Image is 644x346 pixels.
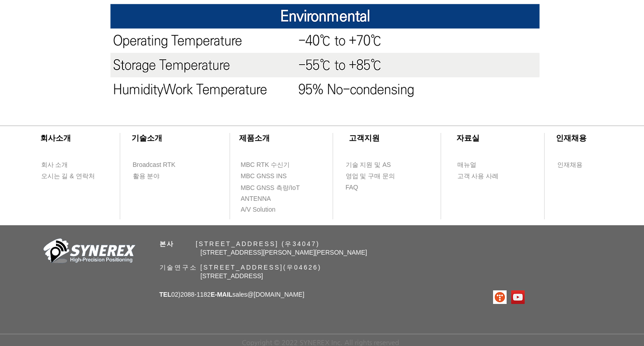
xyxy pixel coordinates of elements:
[349,134,380,142] span: ​고객지원
[247,291,304,298] a: @[DOMAIN_NAME]
[41,172,95,181] span: 오시는 길 & 연락처
[41,171,102,182] a: 오시는 길 & 연락처
[201,249,367,256] span: [STREET_ADDRESS][PERSON_NAME][PERSON_NAME]
[38,237,138,267] img: 회사_로고-removebg-preview.png
[41,161,68,170] span: 회사 소개
[240,159,308,171] a: MBC RTK 수신기
[457,172,499,181] span: 고객 사용 사례
[132,171,184,182] a: 활용 분야
[345,159,413,171] a: 기술 지원 및 AS
[240,193,292,204] a: ANTENNA
[160,264,322,271] span: 기술연구소 [STREET_ADDRESS](우04626)
[241,161,290,170] span: MBC RTK 수신기
[132,159,184,171] a: Broadcast RTK
[240,204,292,215] a: A/V Solution
[242,338,399,346] span: Copyright © 2022 SYNEREX Inc. All rights reserved
[160,240,320,247] span: ​ [STREET_ADDRESS] (우34047)
[457,171,509,182] a: 고객 사용 사례
[345,182,397,193] a: FAQ
[133,172,160,181] span: 활용 분야
[540,307,644,346] iframe: Wix Chat
[240,182,320,194] a: MBC GNSS 측량/IoT
[160,291,305,298] span: 02)2088-1182 sales
[557,159,600,171] a: 인재채용
[345,171,397,182] a: 영업 및 구매 문의
[556,134,587,142] span: ​인재채용
[346,172,395,181] span: 영업 및 구매 문의
[493,290,525,304] ul: SNS 모음
[493,290,507,304] img: 티스토리로고
[211,291,232,298] span: E-MAIL
[160,240,175,247] span: 본사
[240,171,297,182] a: MBC GNSS INS
[241,205,276,214] span: A/V Solution
[40,134,71,142] span: ​회사소개
[241,184,300,193] span: MBC GNSS 측량/IoT
[241,194,271,204] span: ANTENNA
[457,161,476,170] span: 매뉴얼
[456,134,479,142] span: ​자료실
[511,290,525,304] img: 유튜브 사회 아이콘
[160,291,171,298] span: TEL
[346,183,358,192] span: FAQ
[346,161,391,170] span: 기술 지원 및 AS
[41,159,93,171] a: 회사 소개
[241,172,287,181] span: MBC GNSS INS
[457,159,509,171] a: 매뉴얼
[239,134,270,142] span: ​제품소개
[132,134,162,142] span: ​기술소개
[557,161,583,170] span: 인재채용
[133,161,176,170] span: Broadcast RTK
[201,272,263,280] span: [STREET_ADDRESS]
